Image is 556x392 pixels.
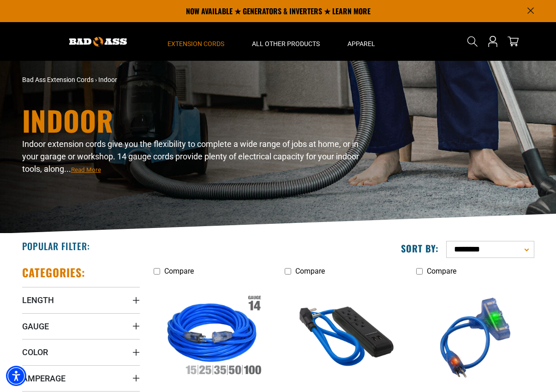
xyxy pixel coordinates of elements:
[6,366,26,386] div: Accessibility Menu
[295,267,325,275] span: Compare
[417,285,533,391] img: blue
[22,347,48,357] span: Color
[71,166,101,173] span: Read More
[465,34,480,49] summary: Search
[95,76,97,83] span: ›
[485,22,500,61] a: Open this option
[22,313,140,339] summary: Gauge
[506,36,520,47] a: cart
[22,139,359,174] span: Indoor extension cords give you the flexibility to complete a wide range of jobs at home, or in y...
[286,285,402,391] img: blue
[22,240,90,252] h2: Popular Filter:
[22,76,94,83] a: Bad Ass Extension Cords
[154,22,238,61] summary: Extension Cords
[22,295,54,305] span: Length
[347,40,375,48] span: Apparel
[98,76,117,83] span: Indoor
[401,242,439,254] label: Sort by:
[22,106,359,134] h1: Indoor
[22,75,359,85] nav: breadcrumbs
[69,37,127,47] img: Bad Ass Extension Cords
[252,40,320,48] span: All Other Products
[334,22,389,61] summary: Apparel
[238,22,334,61] summary: All Other Products
[22,365,140,391] summary: Amperage
[22,339,140,365] summary: Color
[22,265,86,280] h2: Categories:
[164,267,194,275] span: Compare
[154,285,270,391] img: Indoor Dual Lighted Extension Cord w/ Safety CGM
[167,40,224,48] span: Extension Cords
[22,373,66,384] span: Amperage
[22,321,49,332] span: Gauge
[427,267,456,275] span: Compare
[22,287,140,313] summary: Length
